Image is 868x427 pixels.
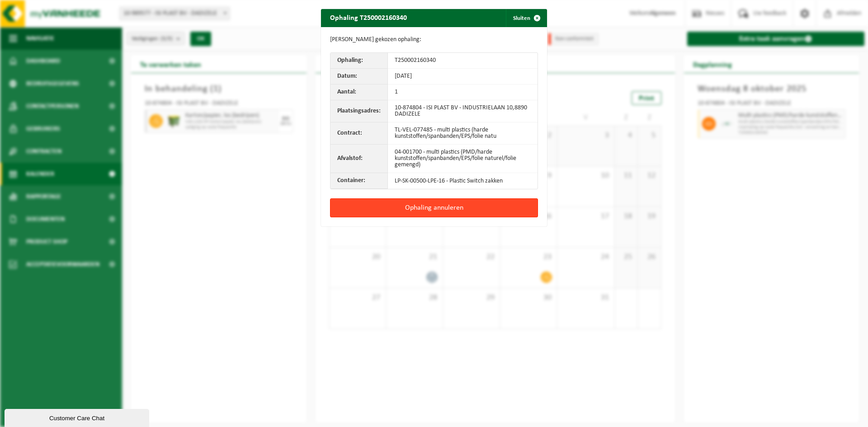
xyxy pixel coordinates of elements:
[330,173,388,189] th: Container:
[388,145,538,173] td: 04-001700 - multi plastics (PMD/harde kunststoffen/spanbanden/EPS/folie naturel/folie gemengd)
[388,84,538,100] td: 1
[388,69,538,84] td: [DATE]
[330,84,388,100] th: Aantal:
[5,407,151,427] iframe: chat widget
[388,173,538,189] td: LP-SK-00500-LPE-16 - Plastic Switch zakken
[330,122,388,145] th: Contract:
[330,53,388,69] th: Ophaling:
[388,53,538,69] td: T250002160340
[388,100,538,122] td: 10-874804 - ISI PLAST BV - INDUSTRIELAAN 10,8890 DADIZELE
[506,9,546,27] button: Sluiten
[330,100,388,122] th: Plaatsingsadres:
[330,198,538,217] button: Ophaling annuleren
[388,122,538,145] td: TL-VEL-077485 - multi plastics (harde kunststoffen/spanbanden/EPS/folie natu
[321,9,416,26] h2: Ophaling T250002160340
[330,145,388,173] th: Afvalstof:
[330,69,388,84] th: Datum:
[330,36,538,43] p: [PERSON_NAME] gekozen ophaling:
